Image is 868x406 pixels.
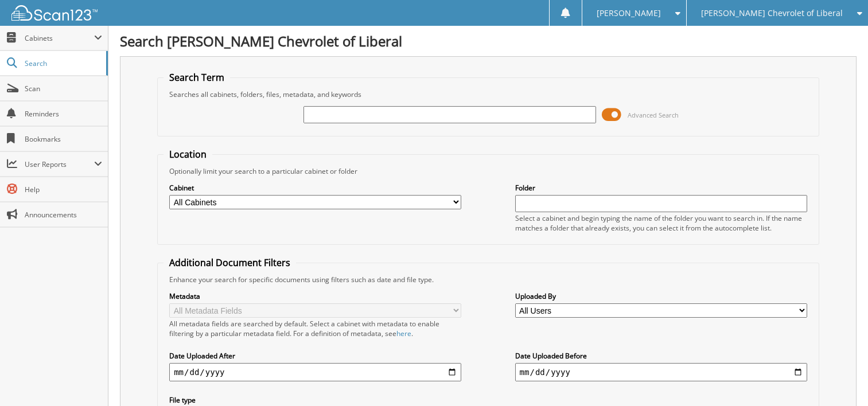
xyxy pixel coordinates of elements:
div: Optionally limit your search to a particular cabinet or folder [164,166,813,176]
span: Announcements [25,210,102,220]
label: Date Uploaded After [169,351,461,361]
span: User Reports [25,159,94,169]
div: All metadata fields are searched by default. Select a cabinet with metadata to enable filtering b... [169,319,461,338]
span: Bookmarks [25,134,102,144]
label: File type [169,395,461,405]
span: [PERSON_NAME] [597,10,661,17]
span: [PERSON_NAME] Chevrolet of Liberal [701,10,843,17]
span: Scan [25,84,102,93]
span: Search [25,58,100,68]
img: scan123-logo-white.svg [11,5,98,21]
label: Uploaded By [515,291,807,301]
span: Reminders [25,109,102,119]
h1: Search [PERSON_NAME] Chevrolet of Liberal [120,32,857,50]
span: Cabinets [25,33,94,43]
label: Cabinet [169,183,461,193]
iframe: Chat Widget [811,351,868,406]
legend: Location [164,148,212,161]
div: Select a cabinet and begin typing the name of the folder you want to search in. If the name match... [515,213,807,233]
label: Metadata [169,291,461,301]
div: Enhance your search for specific documents using filters such as date and file type. [164,275,813,284]
input: start [169,363,461,381]
label: Date Uploaded Before [515,351,807,361]
legend: Additional Document Filters [164,256,296,269]
a: here [396,329,411,338]
input: end [515,363,807,381]
label: Folder [515,183,807,193]
span: Help [25,185,102,194]
span: Advanced Search [628,111,679,119]
legend: Search Term [164,71,230,84]
div: Searches all cabinets, folders, files, metadata, and keywords [164,89,813,99]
